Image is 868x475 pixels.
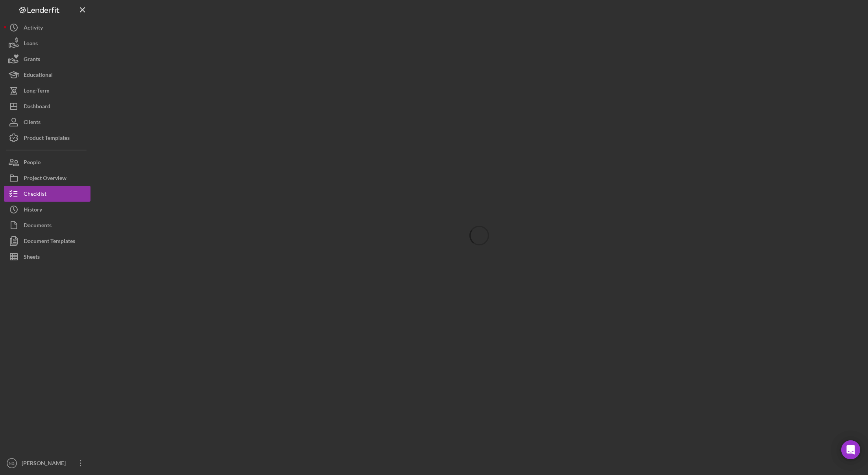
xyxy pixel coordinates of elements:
[4,114,90,130] button: Clients
[4,83,90,98] button: Long-Term
[4,154,90,170] button: People
[4,20,90,35] button: Activity
[4,35,90,51] button: Loans
[24,20,43,37] div: Activity
[24,83,50,100] div: Long-Term
[24,233,75,251] div: Document Templates
[4,202,90,217] button: History
[24,130,70,148] div: Product Templates
[9,461,15,466] text: NG
[4,455,90,471] button: NG[PERSON_NAME]
[4,51,90,67] button: Grants
[24,67,53,85] div: Educational
[24,249,40,267] div: Sheets
[24,170,66,188] div: Project Overview
[24,217,52,235] div: Documents
[24,154,41,172] div: People
[24,35,38,53] div: Loans
[24,186,46,204] div: Checklist
[4,249,90,265] button: Sheets
[24,202,42,219] div: History
[4,130,90,146] button: Product Templates
[20,455,71,473] div: [PERSON_NAME]
[24,98,50,116] div: Dashboard
[4,98,90,114] button: Dashboard
[841,440,860,459] div: Open Intercom Messenger
[4,170,90,186] button: Project Overview
[24,51,40,69] div: Grants
[4,67,90,83] button: Educational
[4,233,90,249] button: Document Templates
[4,217,90,233] button: Documents
[24,114,41,132] div: Clients
[4,186,90,202] button: Checklist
